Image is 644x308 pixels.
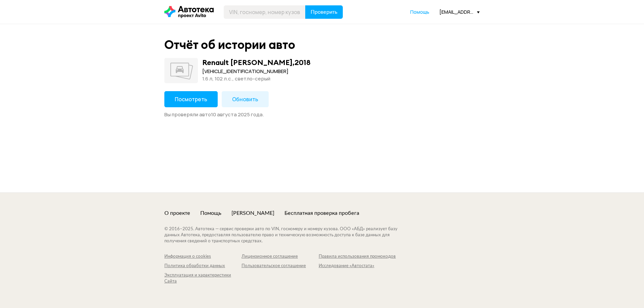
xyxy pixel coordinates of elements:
[222,91,269,107] button: Обновить
[164,38,295,52] div: Отчёт об истории авто
[311,9,337,15] span: Проверить
[164,111,480,118] div: Вы проверяли авто 10 августа 2025 года .
[410,9,429,15] a: Помощь
[319,263,396,269] a: Исследование «Автостата»
[305,5,343,19] button: Проверить
[164,254,241,260] a: Информация о cookies
[164,263,241,269] a: Политика обработки данных
[241,254,319,260] a: Лицензионное соглашение
[231,209,274,217] a: [PERSON_NAME]
[224,5,306,19] input: VIN, госномер, номер кузова
[202,68,311,75] div: [VEHICLE_IDENTIFICATION_NUMBER]
[200,209,221,217] a: Помощь
[284,209,359,217] a: Бесплатная проверка пробега
[202,58,311,67] div: Renault [PERSON_NAME] , 2018
[202,75,311,82] div: 1.6 л, 102 л.c., светло-серый
[164,209,190,217] a: О проекте
[319,254,396,260] a: Правила использования промокодов
[232,96,258,103] span: Обновить
[164,226,411,244] div: © 2016– 2025 . Автотека — сервис проверки авто по VIN, госномеру и номеру кузова. ООО «АБД» реали...
[164,272,241,285] a: Эксплуатация и характеристики Сайта
[175,96,207,103] span: Посмотреть
[439,9,480,15] div: [EMAIL_ADDRESS][DOMAIN_NAME]
[241,263,319,269] a: Пользовательское соглашение
[164,91,218,107] button: Посмотреть
[410,9,429,15] span: Помощь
